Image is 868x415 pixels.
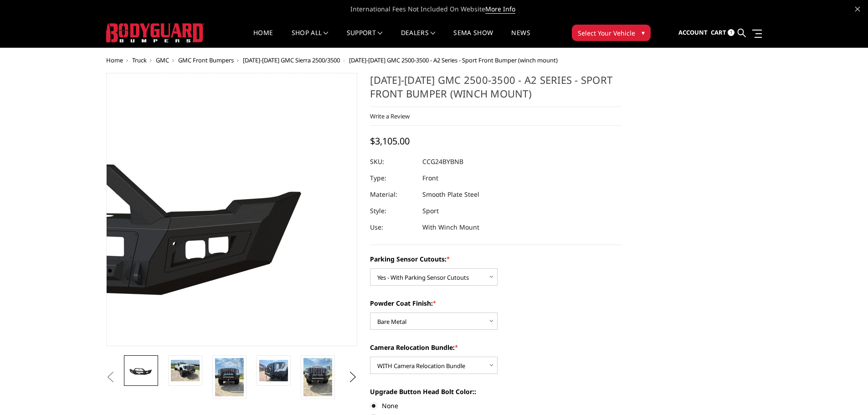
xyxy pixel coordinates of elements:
[370,298,621,308] label: Powder Coat Finish:
[104,370,118,384] button: Previous
[511,30,530,47] a: News
[303,358,332,396] img: 2024-2025 GMC 2500-3500 - A2 Series - Sport Front Bumper (winch mount)
[572,25,651,41] button: Select Your Vehicle
[822,371,868,415] iframe: Chat Widget
[106,23,204,42] img: BODYGUARD BUMPERS
[422,203,439,219] dd: Sport
[485,5,515,14] a: More Info
[370,254,621,264] label: Parking Sensor Cutouts:
[711,28,726,36] span: Cart
[370,154,416,170] dt: SKU:
[243,56,340,64] a: [DATE]-[DATE] GMC Sierra 2500/3500
[346,370,360,384] button: Next
[422,170,438,186] dd: Front
[253,30,273,47] a: Home
[370,186,416,203] dt: Material:
[292,30,329,47] a: shop all
[127,364,155,377] img: 2024-2025 GMC 2500-3500 - A2 Series - Sport Front Bumper (winch mount)
[370,343,621,352] label: Camera Relocation Bundle:
[156,56,169,64] a: GMC
[422,154,463,170] dd: CCG24BYBNB
[171,360,200,381] img: 2024-2025 GMC 2500-3500 - A2 Series - Sport Front Bumper (winch mount)
[728,29,734,36] span: 1
[347,30,383,47] a: Support
[370,73,621,107] h1: [DATE]-[DATE] GMC 2500-3500 - A2 Series - Sport Front Bumper (winch mount)
[422,219,479,236] dd: With Winch Mount
[678,20,708,45] a: Account
[370,219,416,236] dt: Use:
[349,56,558,64] span: [DATE]-[DATE] GMC 2500-3500 - A2 Series - Sport Front Bumper (winch mount)
[215,358,244,396] img: 2024-2025 GMC 2500-3500 - A2 Series - Sport Front Bumper (winch mount)
[370,112,410,120] a: Write a Review
[132,56,147,64] a: Truck
[370,203,416,219] dt: Style:
[422,186,479,203] dd: Smooth Plate Steel
[370,387,621,396] label: Upgrade Button Head Bolt Color::
[401,30,436,47] a: Dealers
[370,135,410,147] span: $3,105.00
[259,360,288,381] img: 2024-2025 GMC 2500-3500 - A2 Series - Sport Front Bumper (winch mount)
[370,170,416,186] dt: Type:
[711,20,734,45] a: Cart 1
[578,28,635,38] span: Select Your Vehicle
[453,30,493,47] a: SEMA Show
[642,28,645,37] span: ▾
[370,401,621,410] label: None
[678,28,708,36] span: Account
[106,73,358,346] a: 2024-2025 GMC 2500-3500 - A2 Series - Sport Front Bumper (winch mount)
[106,56,123,64] a: Home
[178,56,234,64] a: GMC Front Bumpers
